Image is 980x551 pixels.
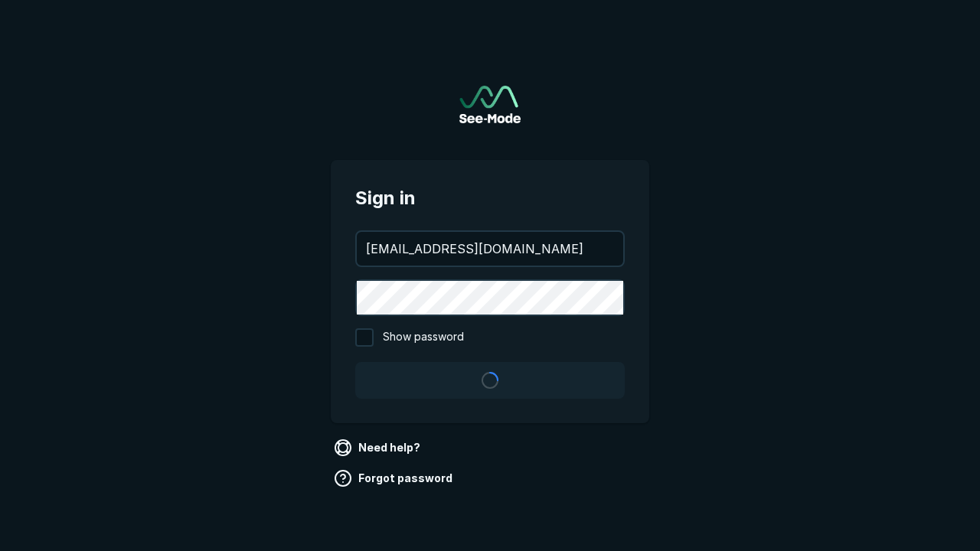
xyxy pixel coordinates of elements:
img: See-Mode Logo [459,86,521,123]
a: Forgot password [331,466,459,491]
span: Show password [383,328,464,347]
a: Need help? [331,435,426,460]
span: Sign in [355,184,625,212]
a: Go to sign in [459,86,521,123]
input: your@email.com [357,232,623,266]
